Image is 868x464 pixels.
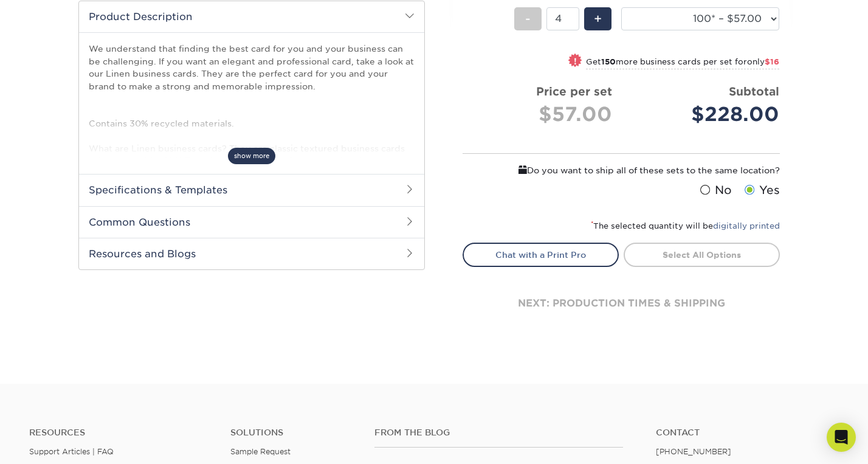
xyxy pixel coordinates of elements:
[713,221,780,230] a: digitally printed
[586,57,779,69] small: Get more business cards per set for
[463,243,619,267] a: Chat with a Print Pro
[463,267,780,340] div: next: production times & shipping
[742,182,780,199] label: Yes
[765,57,779,66] span: $16
[656,428,839,438] a: Contact
[29,428,212,438] h4: Resources
[230,428,356,438] h4: Solutions
[472,100,612,129] div: $57.00
[89,43,415,328] p: We understand that finding the best card for you and your business can be challenging. If you wan...
[827,423,856,452] div: Open Intercom Messenger
[624,243,780,267] a: Select All Options
[230,447,291,456] a: Sample Request
[729,85,779,98] strong: Subtotal
[591,221,780,230] small: The selected quantity will be
[79,1,424,32] h2: Product Description
[630,100,779,129] div: $228.00
[463,164,780,177] div: Do you want to ship all of these sets to the same location?
[747,57,779,66] span: only
[656,447,731,456] a: [PHONE_NUMBER]
[574,55,577,68] span: !
[79,238,424,269] h2: Resources and Blogs
[374,428,623,438] h4: From the Blog
[228,148,275,164] span: show more
[536,85,612,98] strong: Price per set
[525,10,531,28] span: -
[3,427,103,460] iframe: Google Customer Reviews
[697,182,732,199] label: No
[594,10,602,28] span: +
[601,57,616,66] strong: 150
[79,174,424,206] h2: Specifications & Templates
[79,206,424,238] h2: Common Questions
